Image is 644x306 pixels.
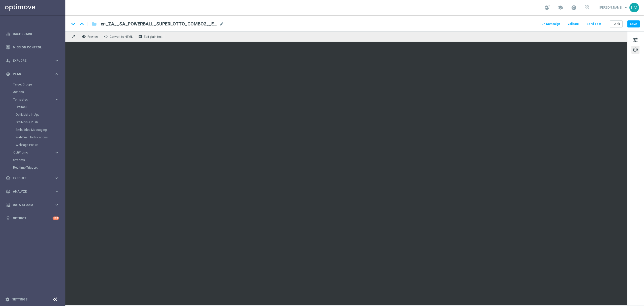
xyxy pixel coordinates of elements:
[6,32,59,36] button: equalizer Dashboard
[539,21,561,27] button: Run Campaign
[557,5,563,10] span: school
[6,203,59,207] button: Data Studio keyboard_arrow_right
[13,164,65,171] div: Realtime Triggers
[78,20,86,28] i: keyboard_arrow_up
[599,4,629,11] a: [PERSON_NAME]keyboard_arrow_down
[13,190,54,193] span: Analyze
[6,190,59,194] div: track_changes Analyze keyboard_arrow_right
[6,72,54,76] div: Plan
[6,32,10,36] i: equalizer
[627,20,640,27] button: Save
[16,118,65,126] div: OptiMobile Push
[13,151,49,154] span: OptiPromo
[6,176,54,180] div: Execute
[82,35,86,39] i: remove_red_eye
[88,35,98,39] span: Preview
[6,189,10,194] i: track_changes
[13,90,52,94] a: Actions
[6,216,59,220] button: lightbulb Optibot +10
[6,27,59,41] div: Dashboard
[16,141,65,149] div: Webpage Pop-up
[6,203,54,207] div: Data Studio
[12,298,27,301] a: Settings
[54,72,59,76] i: keyboard_arrow_right
[137,33,165,40] button: receipt Edit plain text
[91,20,97,28] button: folder
[5,297,10,302] i: settings
[13,73,54,76] span: Plan
[6,176,10,180] i: play_circle_outline
[13,156,65,164] div: Streams
[13,149,65,156] div: OptiPromo
[6,189,54,194] div: Analyze
[6,58,10,63] i: person_search
[6,72,10,76] i: gps_fixed
[16,126,65,134] div: Embedded Messaging
[13,203,54,206] span: Data Studio
[16,120,52,124] a: OptiMobile Push
[610,20,623,27] button: Back
[568,22,579,26] span: Validate
[13,81,65,88] div: Target Groups
[16,128,52,132] a: Embedded Messaging
[54,176,59,180] i: keyboard_arrow_right
[631,36,639,44] button: tune
[13,98,49,101] span: Templates
[54,97,59,102] i: keyboard_arrow_right
[586,21,602,27] button: Send Test
[16,135,52,139] a: Web Push Notifications
[16,105,52,109] a: Optimail
[6,72,59,76] button: gps_fixed Plan keyboard_arrow_right
[633,37,638,43] span: tune
[138,35,142,39] i: receipt
[16,134,65,141] div: Web Push Notifications
[13,166,52,170] a: Realtime Triggers
[6,211,59,225] div: Optibot
[69,20,77,28] i: keyboard_arrow_down
[6,45,59,49] button: Mission Control
[144,35,163,39] span: Edit plain text
[92,21,97,27] i: folder
[103,33,135,40] button: code Convert to HTML
[219,22,224,26] span: mode_edit
[13,150,59,155] button: OptiPromo keyboard_arrow_right
[13,82,52,86] a: Target Groups
[16,143,52,147] a: Webpage Pop-up
[6,176,59,180] button: play_circle_outline Execute keyboard_arrow_right
[54,202,59,207] i: keyboard_arrow_right
[567,21,580,27] button: Validate
[6,216,10,221] i: lightbulb
[6,59,59,63] button: person_search Explore keyboard_arrow_right
[13,98,59,102] button: Templates keyboard_arrow_right
[631,46,639,54] button: palette
[13,98,54,101] div: Templates
[16,113,52,117] a: OptiMobile In-App
[13,211,53,225] a: Optibot
[54,150,59,155] i: keyboard_arrow_right
[13,59,54,62] span: Explore
[110,35,133,39] span: Convert to HTML
[623,5,629,10] span: keyboard_arrow_down
[54,58,59,63] i: keyboard_arrow_right
[13,158,52,162] a: Streams
[6,58,54,63] div: Explore
[13,88,65,96] div: Actions
[104,35,108,39] span: code
[13,151,54,154] div: OptiPromo
[13,27,59,41] a: Dashboard
[80,33,101,40] button: remove_red_eye Preview
[54,189,59,194] i: keyboard_arrow_right
[101,21,217,27] span: en_ZA__SA_POWERBALL_SUPERLOTTO_COMBO2__EMT_ALL_EM_TAC_LT
[633,47,638,53] span: palette
[16,111,65,118] div: OptiMobile In-App
[6,41,59,54] div: Mission Control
